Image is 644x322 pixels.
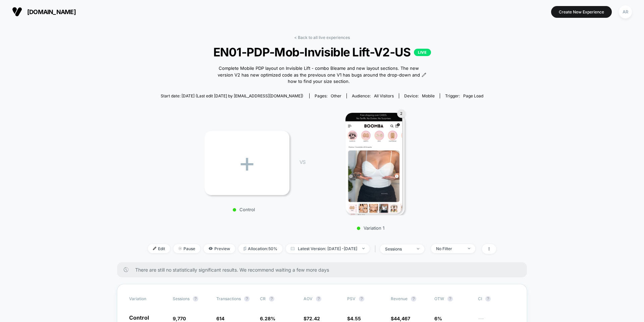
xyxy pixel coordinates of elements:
img: Variation 1 main [345,113,402,214]
a: < Back to all live experiences [294,35,350,40]
div: 2 [397,109,406,118]
span: Pause [173,244,200,253]
span: 44,467 [394,316,410,321]
span: Page Load [463,93,483,98]
span: Preview [204,244,235,253]
img: Visually logo [12,7,22,17]
span: 4.55 [350,316,361,321]
span: VS [300,159,305,165]
button: Create New Experience [551,6,612,18]
span: 9,770 [173,316,186,321]
button: ? [316,296,321,302]
span: Edit [148,244,170,253]
p: LIVE [414,49,431,56]
span: 614 [216,316,224,321]
button: ? [269,296,274,302]
span: $ [304,316,320,321]
span: | [373,244,380,254]
span: other [331,93,341,98]
div: Trigger: [445,93,483,98]
button: ? [359,296,364,302]
img: end [417,248,419,249]
button: ? [411,296,416,302]
div: Pages: [315,93,341,98]
button: AR [617,5,634,19]
span: 72.42 [307,316,320,321]
div: sessions [385,246,412,251]
span: 6.28 % [260,316,275,321]
button: ? [244,296,250,302]
button: [DOMAIN_NAME] [10,6,78,17]
p: Control [201,207,286,212]
span: Revenue [391,296,408,301]
img: end [178,247,182,250]
span: Sessions [173,296,190,301]
img: rebalance [244,247,246,250]
span: Variation [129,296,166,302]
span: Allocation: 50% [238,244,282,253]
div: No Filter [436,246,463,251]
div: Audience: [352,93,394,98]
button: ? [447,296,453,302]
button: ? [193,296,198,302]
span: Transactions [216,296,241,301]
div: AR [619,5,632,18]
span: Start date: [DATE] (Last edit [DATE] by [EMAIL_ADDRESS][DOMAIN_NAME]) [161,93,303,98]
span: CR [260,296,266,301]
span: $ [347,316,361,321]
p: Variation 1 [312,225,429,231]
span: Complete Mobile PDP layout on Invisible Lift - combo Bleame and new layout sections. The new vers... [218,65,420,85]
span: OTW [434,296,471,302]
div: + [205,131,289,195]
button: ? [485,296,491,302]
span: PSV [347,296,356,301]
span: Latest Version: [DATE] - [DATE] [286,244,370,253]
span: There are still no statistically significant results. We recommend waiting a few more days [135,267,514,273]
span: mobile [422,93,435,98]
span: 6% [434,316,442,321]
span: $ [391,316,410,321]
span: Device: [399,93,440,98]
img: calendar [291,247,294,250]
img: end [362,248,365,249]
img: edit [153,247,156,250]
span: [DOMAIN_NAME] [27,8,76,15]
span: CI [478,296,515,302]
span: EN01-PDP-Mob-Invisible Lift-V2-US [165,45,479,59]
img: end [468,248,470,249]
span: AOV [304,296,313,301]
span: All Visitors [374,93,394,98]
